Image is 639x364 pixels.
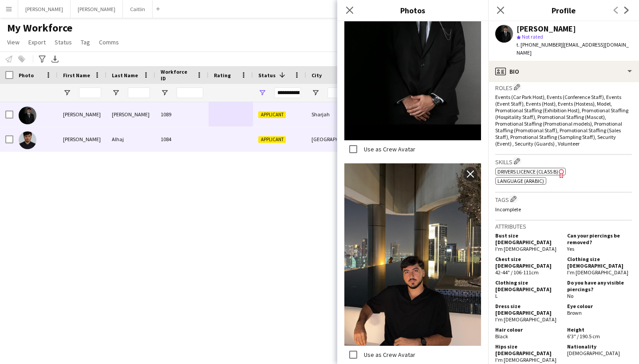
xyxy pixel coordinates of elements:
button: [PERSON_NAME] [71,0,123,18]
button: [PERSON_NAME] [18,0,71,18]
span: 42-44" / 106-111cm [495,269,539,276]
h5: Height [567,326,632,333]
div: [GEOGRAPHIC_DATA] [306,127,359,151]
span: Black [495,333,508,340]
div: [PERSON_NAME] [58,102,106,127]
h3: Skills [495,157,632,166]
button: Open Filter Menu [258,89,266,97]
span: City [312,72,322,79]
span: | [EMAIL_ADDRESS][DOMAIN_NAME] [517,41,629,56]
span: Applicant [258,111,286,118]
span: Last Name [112,72,138,79]
span: Drivers Licence (Class B) [497,168,558,175]
h3: Tags [495,194,632,204]
h5: Clothing size [DEMOGRAPHIC_DATA] [495,279,560,293]
div: [PERSON_NAME] [58,127,106,151]
img: Mohammed Alhaj [19,131,36,149]
h5: Bust size [DEMOGRAPHIC_DATA] [495,232,560,245]
span: Brown [567,309,582,316]
button: Open Filter Menu [161,89,169,97]
h5: Clothing size [DEMOGRAPHIC_DATA] [567,256,632,269]
a: Status [51,36,75,48]
h3: Profile [488,4,639,16]
img: Crew photo 1103727 [344,163,481,346]
button: Open Filter Menu [63,89,71,97]
span: Status [55,38,72,46]
label: Use as Crew Avatar [362,145,415,153]
div: 1089 [155,102,209,127]
h3: Attributes [495,222,632,230]
span: Comms [99,38,119,46]
span: Tag [81,38,90,46]
span: Export [28,38,46,46]
input: First Name Filter Input [79,87,101,98]
input: City Filter Input [327,87,354,98]
span: First Name [63,72,90,79]
h3: Photos [337,4,488,16]
h5: Can your piercings be removed? [567,232,632,245]
h5: Chest size [DEMOGRAPHIC_DATA] [495,256,560,269]
span: Rating [214,72,231,79]
input: Workforce ID Filter Input [177,87,203,98]
span: Photo [19,72,34,79]
div: [PERSON_NAME] [106,102,155,127]
button: Open Filter Menu [312,89,319,97]
img: Abdullah Alshawi [19,107,36,124]
button: Open Filter Menu [112,89,120,97]
h5: Hips size [DEMOGRAPHIC_DATA] [495,343,560,356]
span: L [495,293,498,299]
span: Status [258,72,276,79]
span: t. [PHONE_NUMBER] [517,41,563,48]
span: 6'3" / 190.5 cm [567,333,600,340]
h5: Nationality [567,343,632,350]
h5: Hair colour [495,326,560,333]
button: Caitlin [123,0,153,18]
div: Sharjah [306,102,359,127]
div: Alhaj [106,127,155,151]
label: Use as Crew Avatar [362,351,415,359]
app-action-btn: Advanced filters [37,54,47,64]
span: No [567,293,573,299]
div: 1084 [155,127,209,151]
span: I'm [DEMOGRAPHIC_DATA] [567,269,628,276]
div: Bio [488,61,639,82]
a: Comms [95,36,122,48]
input: Last Name Filter Input [128,87,150,98]
span: I'm [DEMOGRAPHIC_DATA] [495,356,556,363]
h5: Do you have any visible piercings? [567,279,632,293]
h5: Dress size [DEMOGRAPHIC_DATA] [495,303,560,316]
span: I'm [DEMOGRAPHIC_DATA] [495,316,556,323]
span: My Workforce [7,21,72,35]
span: Events (Car Park Host), Events (Conference Staff), Events (Event Staff), Events (Host), Events (H... [495,94,628,147]
p: Incomplete [495,206,632,213]
span: Yes [567,245,574,252]
span: [DEMOGRAPHIC_DATA] [567,350,620,356]
app-action-btn: Export XLSX [50,54,60,64]
a: Export [25,36,49,48]
a: Tag [77,36,94,48]
span: Applicant [258,136,286,143]
span: Not rated [522,33,543,40]
h5: Eye colour [567,303,632,309]
span: Workforce ID [161,68,193,82]
a: View [4,36,23,48]
span: I'm [DEMOGRAPHIC_DATA] [495,245,556,252]
div: [PERSON_NAME] [517,25,576,33]
span: Language (Arabic) [497,178,544,184]
h3: Roles [495,83,632,92]
span: View [7,38,20,46]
